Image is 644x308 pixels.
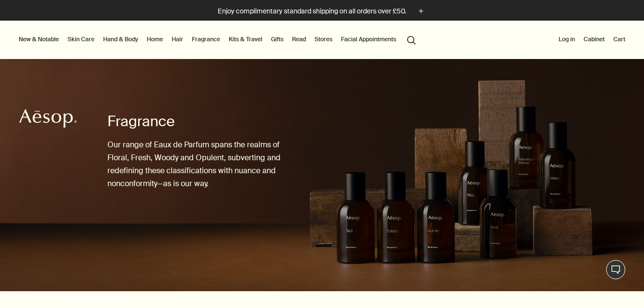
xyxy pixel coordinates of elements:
p: Enjoy complimentary standard shipping on all orders over £50. [218,6,406,16]
button: Open search [403,30,420,48]
svg: Aesop [19,109,77,128]
button: Cart [611,34,627,45]
a: Home [145,34,165,45]
h1: Fragrance [107,112,284,131]
a: Fragrance [190,34,222,45]
a: Hair [170,34,185,45]
nav: primary [17,21,420,59]
button: New & Notable [17,34,61,45]
a: Read [290,34,308,45]
a: Gifts [269,34,285,45]
p: Our range of Eaux de Parfum spans the realms of Floral, Fresh, Woody and Opulent, subverting and ... [107,138,284,190]
a: Hand & Body [101,34,140,45]
button: Enjoy complimentary standard shipping on all orders over £50. [218,6,426,17]
a: Cabinet [582,34,607,45]
nav: supplementary [557,21,627,59]
a: Skin Care [66,34,96,45]
button: Log in [557,34,577,45]
a: Kits & Travel [227,34,264,45]
a: Aesop [17,107,79,133]
button: Live Assistance [606,260,625,279]
a: Facial Appointments [339,34,398,45]
button: Stores [313,34,334,45]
